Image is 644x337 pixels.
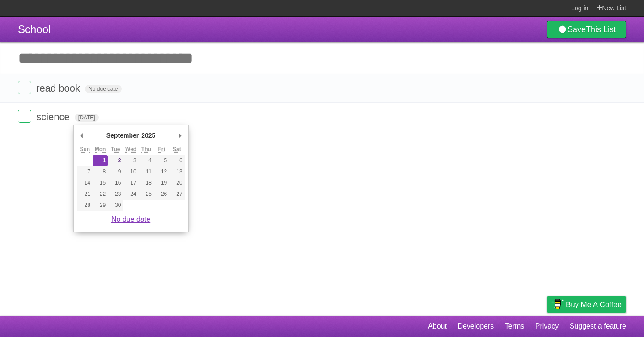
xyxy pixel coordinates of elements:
[18,110,31,123] label: Done
[169,155,184,166] button: 6
[547,296,626,313] a: Buy me a coffee
[93,177,108,189] button: 15
[80,146,90,153] abbr: Sunday
[154,155,169,166] button: 5
[108,166,123,177] button: 9
[108,155,123,166] button: 2
[547,21,626,38] a: SaveThis List
[93,189,108,200] button: 22
[105,129,140,142] div: September
[36,83,82,94] span: read book
[108,200,123,211] button: 30
[123,177,138,189] button: 17
[141,146,151,153] abbr: Thursday
[139,166,154,177] button: 11
[95,146,106,153] abbr: Monday
[570,318,626,335] a: Suggest a feature
[77,129,86,142] button: Previous Month
[154,189,169,200] button: 26
[535,318,559,335] a: Privacy
[93,155,108,166] button: 1
[139,189,154,200] button: 25
[428,318,447,335] a: About
[140,129,157,142] div: 2025
[125,146,136,153] abbr: Wednesday
[139,177,154,189] button: 18
[505,318,525,335] a: Terms
[108,177,123,189] button: 16
[85,85,121,93] span: No due date
[18,81,31,94] label: Done
[169,177,184,189] button: 20
[75,114,99,122] span: [DATE]
[111,146,120,153] abbr: Tuesday
[139,155,154,166] button: 4
[458,318,494,335] a: Developers
[77,177,93,189] button: 14
[77,200,93,211] button: 28
[18,23,51,35] span: School
[123,189,138,200] button: 24
[551,297,563,312] img: Buy me a coffee
[566,297,622,312] span: Buy me a coffee
[93,166,108,177] button: 8
[154,166,169,177] button: 12
[123,155,138,166] button: 3
[77,166,93,177] button: 7
[123,166,138,177] button: 10
[36,111,72,122] span: science
[586,25,616,34] b: This List
[77,189,93,200] button: 21
[176,129,185,142] button: Next Month
[111,215,150,223] a: No due date
[154,177,169,189] button: 19
[169,166,184,177] button: 13
[169,189,184,200] button: 27
[108,189,123,200] button: 23
[93,200,108,211] button: 29
[173,146,181,153] abbr: Saturday
[158,146,165,153] abbr: Friday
